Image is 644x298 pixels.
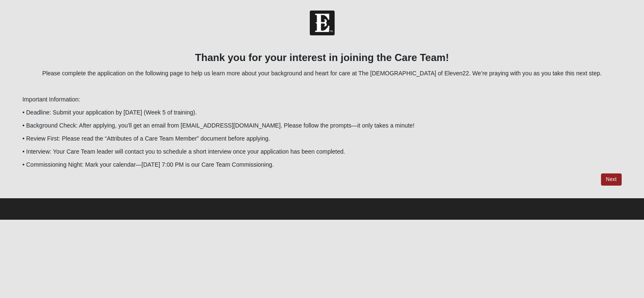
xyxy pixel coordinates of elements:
img: Church of Eleven22 Logo [310,11,335,35]
p: Please complete the application on the following page to help us learn more about your background... [22,69,622,78]
h3: Thank you for your interest in joining the Care Team! [22,52,622,64]
a: Next [601,173,622,186]
p: • Review First: Please read the “Attributes of a Care Team Member” document before applying. [22,134,622,143]
p: • Interview: Your Care Team leader will contact you to schedule a short interview once your appli... [22,147,622,156]
p: • Commissioning Night: Mark your calendar—[DATE] 7:00 PM is our Care Team Commissioning. [22,160,622,169]
span: Important Information: [22,96,80,103]
p: • Background Check: After applying, you’ll get an email from [EMAIL_ADDRESS][DOMAIN_NAME]. Please... [22,121,622,130]
p: • Deadline: Submit your application by [DATE] (Week 5 of training). [22,108,622,117]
